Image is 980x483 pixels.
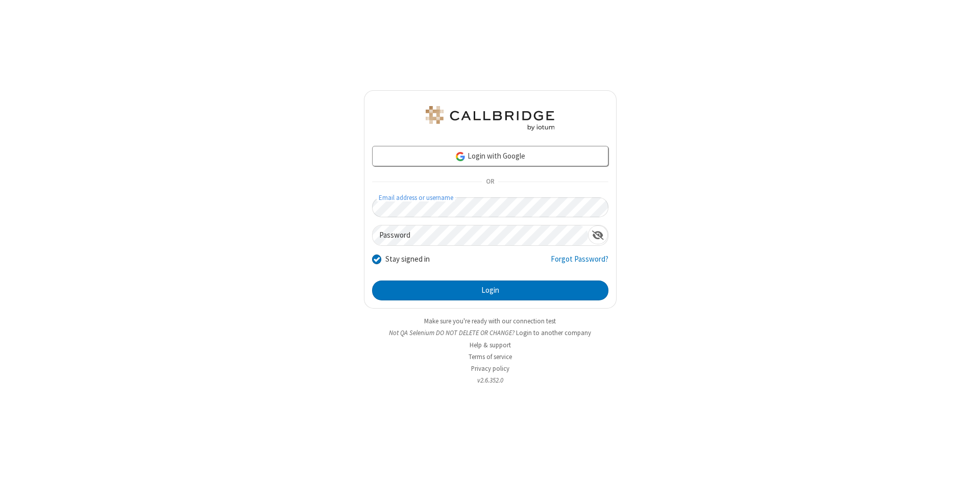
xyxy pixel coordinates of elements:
a: Login with Google [372,146,608,166]
iframe: Chat [954,456,972,476]
li: Not QA Selenium DO NOT DELETE OR CHANGE? [364,328,617,338]
a: Forgot Password? [551,253,608,273]
a: Make sure you're ready with our connection test [424,317,556,325]
input: Password [373,225,588,245]
a: Privacy policy [471,364,509,373]
a: Help & support [470,341,511,349]
span: OR [482,175,498,189]
li: v2.6.352.0 [364,375,617,385]
div: Show password [588,225,608,244]
button: Login [372,281,608,301]
label: Stay signed in [385,253,430,265]
img: google-icon.png [455,151,466,162]
img: QA Selenium DO NOT DELETE OR CHANGE [424,106,556,131]
button: Login to another company [516,328,591,338]
a: Terms of service [469,352,512,361]
input: Email address or username [372,197,608,217]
